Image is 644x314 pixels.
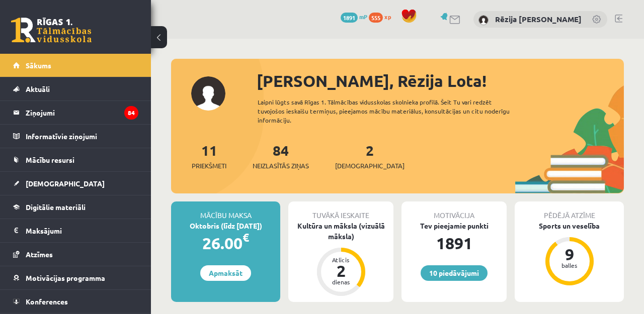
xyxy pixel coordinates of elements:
a: 555 xp [369,13,396,21]
span: Priekšmeti [192,161,226,171]
span: Motivācijas programma [26,273,105,282]
a: 11Priekšmeti [192,141,226,171]
a: 84Neizlasītās ziņas [253,141,309,171]
a: Digitālie materiāli [13,195,138,219]
div: [PERSON_NAME], Rēzija Lota! [257,69,624,93]
div: Kultūra un māksla (vizuālā māksla) [288,221,393,242]
span: Mācību resursi [26,155,74,164]
a: Ziņojumi84 [13,101,138,124]
legend: Maksājumi [26,219,138,242]
div: Sports un veselība [515,221,624,231]
span: mP [359,13,367,21]
a: Konferences [13,290,138,313]
a: Kultūra un māksla (vizuālā māksla) Atlicis 2 dienas [288,221,393,297]
span: Sākums [26,61,51,70]
a: Sports un veselība 9 balles [515,221,624,287]
a: Mācību resursi [13,148,138,171]
div: Tuvākā ieskaite [288,201,393,221]
span: Konferences [26,297,68,306]
span: 1891 [341,13,358,23]
div: Tev pieejamie punkti [401,221,507,231]
span: xp [384,13,391,21]
a: Informatīvie ziņojumi [13,125,138,148]
a: 1891 mP [341,13,367,21]
a: Motivācijas programma [13,266,138,289]
span: [DEMOGRAPHIC_DATA] [26,179,105,188]
div: Pēdējā atzīme [515,201,624,221]
div: 1891 [401,231,507,255]
div: 2 [326,263,356,279]
span: € [243,230,249,245]
span: Neizlasītās ziņas [253,161,309,171]
a: Aktuāli [13,77,138,100]
a: [DEMOGRAPHIC_DATA] [13,172,138,195]
a: Rēzija [PERSON_NAME] [495,14,582,24]
div: dienas [326,279,356,285]
a: 2[DEMOGRAPHIC_DATA] [335,141,405,171]
span: 555 [369,13,383,23]
div: Atlicis [326,257,356,263]
legend: Ziņojumi [26,101,138,124]
span: Atzīmes [26,250,53,259]
a: Sākums [13,54,138,77]
div: Oktobris (līdz [DATE]) [171,221,280,231]
span: Aktuāli [26,84,50,93]
div: 9 [554,246,585,262]
span: [DEMOGRAPHIC_DATA] [335,161,405,171]
a: Atzīmes [13,243,138,266]
legend: Informatīvie ziņojumi [26,125,138,148]
div: Motivācija [401,201,507,221]
span: Digitālie materiāli [26,202,86,212]
a: Rīgas 1. Tālmācības vidusskola [11,18,92,43]
i: 84 [124,106,138,120]
img: Rēzija Lota Jansone [478,15,489,25]
div: Laipni lūgts savā Rīgas 1. Tālmācības vidusskolas skolnieka profilā. Šeit Tu vari redzēt tuvojošo... [258,97,529,125]
div: 26.00 [171,231,280,255]
a: 10 piedāvājumi [421,265,488,281]
div: balles [554,262,585,268]
div: Mācību maksa [171,201,280,221]
a: Apmaksāt [200,265,251,281]
a: Maksājumi [13,219,138,242]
